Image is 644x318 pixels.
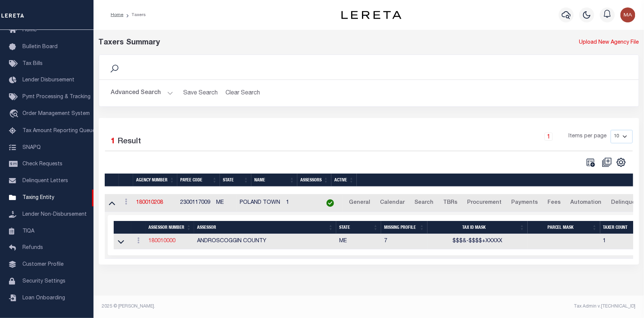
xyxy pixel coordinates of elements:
[440,197,461,209] a: TBRs
[374,303,636,310] div: Tax Admin v.[TECHNICAL_ID]
[545,197,564,209] a: Fees
[326,199,334,207] img: check-icon-green.svg
[179,86,223,100] button: Save Search
[346,197,374,209] a: General
[96,303,369,310] div: 2025 © [PERSON_NAME].
[177,174,220,187] th: Payee Code: activate to sort column ascending
[118,136,141,148] label: Result
[178,194,214,212] td: 2300117009
[22,162,62,167] span: Check Requests
[220,174,251,187] th: State: activate to sort column ascending
[22,28,37,33] span: Home
[336,234,381,249] td: ME
[381,234,427,249] td: 7
[133,174,177,187] th: Agency Number: activate to sort column ascending
[194,234,336,249] td: ANDROSCOGGIN COUNTY
[22,212,87,217] span: Lender Non-Disbursement
[22,61,43,66] span: Tax Bills
[331,174,357,187] th: Active: activate to sort column ascending
[123,12,146,18] li: Taxers
[111,86,173,100] button: Advanced Search
[283,194,318,212] td: 1
[22,111,90,116] span: Order Management System
[22,128,95,134] span: Tax Amount Reporting Queue
[145,221,194,234] th: Assessor Number: activate to sort column ascending
[237,194,283,212] td: POLAND TOWN
[22,78,74,83] span: Lender Disbursement
[223,86,263,100] button: Clear Search
[579,39,639,47] a: Upload New Agency File
[22,178,68,184] span: Delinquent Letters
[453,238,502,244] span: $$$&-$$$$+XXXXX
[194,221,336,234] th: Assessor: activate to sort column ascending
[251,174,297,187] th: Name: activate to sort column ascending
[22,296,65,301] span: Loan Onboarding
[297,174,331,187] th: Assessors: activate to sort column ascending
[111,13,123,17] a: Home
[528,221,600,234] th: Parcel Mask: activate to sort column ascending
[545,132,553,141] a: 1
[508,197,542,209] a: Payments
[214,194,237,212] td: ME
[22,279,65,284] span: Security Settings
[464,197,505,209] a: Procurement
[22,94,91,100] span: Pymt Processing & Tracking
[148,238,175,244] a: 180010000
[427,221,528,234] th: Tax ID Mask: activate to sort column ascending
[137,200,163,205] a: 180010208
[381,221,427,234] th: Missing Profile: activate to sort column ascending
[22,44,58,50] span: Bulletin Board
[22,145,41,150] span: SNAPQ
[341,11,401,19] img: logo-dark.svg
[111,138,116,146] span: 1
[377,197,408,209] a: Calendar
[99,37,501,49] div: Taxers Summary
[567,197,605,209] a: Automation
[411,197,437,209] a: Search
[569,132,607,141] span: Items per page
[22,262,64,267] span: Customer Profile
[620,7,635,22] img: svg+xml;base64,PHN2ZyB4bWxucz0iaHR0cDovL3d3dy53My5vcmcvMjAwMC9zdmciIHBvaW50ZXItZXZlbnRzPSJub25lIi...
[22,195,54,200] span: Taxing Entity
[22,228,34,234] span: TIQA
[9,109,21,119] i: travel_explore
[22,245,43,250] span: Refunds
[336,221,381,234] th: State: activate to sort column ascending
